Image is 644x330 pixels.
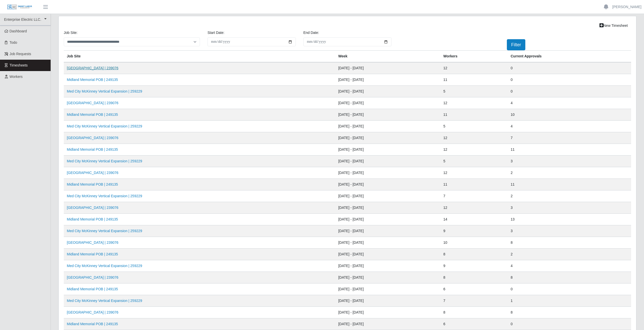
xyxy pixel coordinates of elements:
td: 2 [508,249,631,260]
td: [DATE] - [DATE] [335,179,440,190]
th: Current Approvals [508,51,631,62]
a: [GEOGRAPHIC_DATA] | 239076 [67,171,118,175]
td: [DATE] - [DATE] [335,144,440,156]
td: 8 [508,237,631,249]
a: Midland Memorial POB | 249135 [67,182,118,186]
a: [PERSON_NAME] [612,4,641,10]
a: [GEOGRAPHIC_DATA] | 239076 [67,240,118,245]
td: 0 [508,318,631,330]
td: 7 [440,190,508,202]
td: [DATE] - [DATE] [335,121,440,132]
a: Midland Memorial POB | 249135 [67,217,118,221]
a: Midland Memorial POB | 249135 [67,287,118,291]
span: Workers [10,75,23,79]
td: 7 [440,295,508,307]
label: Start Date: [207,30,224,35]
td: 3 [508,225,631,237]
td: 10 [508,109,631,121]
td: 0 [508,86,631,97]
td: 12 [440,144,508,156]
td: 2 [508,167,631,179]
th: job site [64,51,335,62]
td: [DATE] - [DATE] [335,190,440,202]
td: 0 [508,283,631,295]
img: SLM Logo [7,4,32,10]
a: New Timesheet [596,21,631,30]
td: [DATE] - [DATE] [335,86,440,97]
td: [DATE] - [DATE] [335,97,440,109]
td: [DATE] - [DATE] [335,307,440,318]
td: [DATE] - [DATE] [335,260,440,272]
td: 12 [440,167,508,179]
td: 9 [440,225,508,237]
td: 12 [440,132,508,144]
a: Med City McKinney Vertical Expansion | 259229 [67,124,142,128]
th: Week [335,51,440,62]
a: [GEOGRAPHIC_DATA] | 239076 [67,310,118,314]
td: 8 [440,249,508,260]
a: Midland Memorial POB | 249135 [67,322,118,326]
td: 5 [440,121,508,132]
td: 11 [440,179,508,190]
td: 3 [508,156,631,167]
td: 5 [440,156,508,167]
td: 8 [508,272,631,283]
td: 4 [508,260,631,272]
td: 14 [440,214,508,225]
td: 11 [440,74,508,86]
td: [DATE] - [DATE] [335,214,440,225]
td: [DATE] - [DATE] [335,283,440,295]
button: Filter [507,39,525,50]
td: 6 [440,318,508,330]
label: job site: [64,30,77,35]
a: [GEOGRAPHIC_DATA] | 239076 [67,66,118,70]
td: 3 [508,202,631,214]
a: Med City McKinney Vertical Expansion | 259229 [67,194,142,198]
span: Timesheets [10,63,28,67]
a: Med City McKinney Vertical Expansion | 259229 [67,229,142,233]
span: Todo [10,40,17,45]
span: Dashboard [10,29,27,33]
a: Med City McKinney Vertical Expansion | 259229 [67,299,142,303]
a: [GEOGRAPHIC_DATA] | 239076 [67,275,118,279]
td: 8 [440,272,508,283]
a: Midland Memorial POB | 249135 [67,78,118,82]
td: 7 [508,132,631,144]
td: [DATE] - [DATE] [335,109,440,121]
td: [DATE] - [DATE] [335,132,440,144]
a: [GEOGRAPHIC_DATA] | 239076 [67,101,118,105]
td: 13 [508,214,631,225]
td: 1 [508,295,631,307]
a: Midland Memorial POB | 249135 [67,147,118,151]
td: 2 [508,190,631,202]
td: [DATE] - [DATE] [335,74,440,86]
td: 0 [508,62,631,74]
label: End Date: [303,30,319,35]
a: [GEOGRAPHIC_DATA] | 239076 [67,206,118,210]
td: [DATE] - [DATE] [335,202,440,214]
td: 4 [508,121,631,132]
td: 8 [440,307,508,318]
td: 11 [508,144,631,156]
td: 11 [440,109,508,121]
th: Workers [440,51,508,62]
td: [DATE] - [DATE] [335,225,440,237]
a: [GEOGRAPHIC_DATA] | 239076 [67,136,118,140]
td: 8 [508,307,631,318]
a: Midland Memorial POB | 249135 [67,113,118,117]
td: [DATE] - [DATE] [335,272,440,283]
a: Med City McKinney Vertical Expansion | 259229 [67,89,142,93]
span: Job Requests [10,52,31,56]
td: 0 [508,74,631,86]
td: 12 [440,97,508,109]
td: [DATE] - [DATE] [335,295,440,307]
td: 10 [440,237,508,249]
td: 9 [440,260,508,272]
td: 6 [440,283,508,295]
td: 12 [440,202,508,214]
a: Med City McKinney Vertical Expansion | 259229 [67,264,142,268]
td: 11 [508,179,631,190]
td: 4 [508,97,631,109]
td: [DATE] - [DATE] [335,249,440,260]
td: [DATE] - [DATE] [335,62,440,74]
